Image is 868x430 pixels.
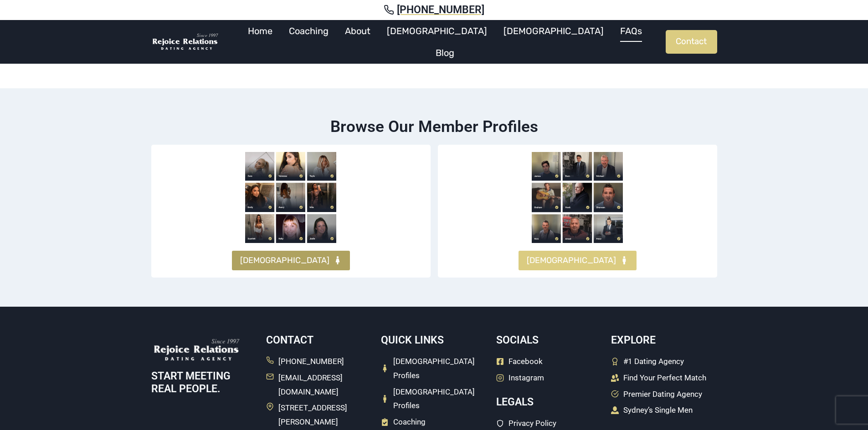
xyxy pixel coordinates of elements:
[379,20,495,42] a: [DEMOGRAPHIC_DATA]
[623,371,706,385] span: Find Your Perfect Match
[496,354,543,369] a: Facebook
[612,20,650,42] a: FAQs
[11,4,857,16] a: [PHONE_NUMBER]
[611,354,684,369] a: #1 Dating Agency
[381,334,487,347] h5: Quick Links
[224,20,666,64] nav: Primary Navigation
[393,415,426,429] span: Coaching
[266,354,344,369] a: [PHONE_NUMBER]
[393,354,487,382] span: [DEMOGRAPHIC_DATA] Profiles
[527,254,616,267] span: [DEMOGRAPHIC_DATA]
[611,387,702,401] a: Premier Dating Agency
[427,42,462,64] a: Blog
[281,20,337,42] a: Coaching
[611,403,693,417] a: Sydney’s Single Men
[151,33,220,51] img: Rejoice Relations
[623,403,693,417] span: Sydney’s Single Men
[393,385,487,413] span: [DEMOGRAPHIC_DATA] Profiles
[266,334,372,347] h5: Contact
[611,371,706,385] a: Find Your Perfect Match
[623,354,684,369] span: #1 Dating Agency
[496,334,602,347] h5: Socials
[278,371,372,399] span: [EMAIL_ADDRESS][DOMAIN_NAME]
[519,251,637,270] a: [DEMOGRAPHIC_DATA]
[266,371,372,399] a: [EMAIL_ADDRESS][DOMAIN_NAME]
[240,254,329,267] span: [DEMOGRAPHIC_DATA]
[232,251,350,270] a: [DEMOGRAPHIC_DATA]
[151,370,257,395] h5: START MEETING REAL PEOPLE.
[337,20,379,42] a: About
[666,30,717,54] a: Contact
[496,396,602,409] h5: Legals
[240,20,281,42] a: Home
[381,415,426,429] a: Coaching
[611,334,717,347] h5: Explore
[278,354,344,369] span: [PHONE_NUMBER]
[381,385,487,413] a: [DEMOGRAPHIC_DATA] Profiles
[508,354,543,369] span: Facebook
[381,354,487,382] a: [DEMOGRAPHIC_DATA] Profiles
[151,117,717,137] h2: Browse our member profiles
[496,371,544,385] a: Instagram
[623,387,702,401] span: Premier Dating Agency
[508,371,544,385] span: Instagram
[495,20,612,42] a: [DEMOGRAPHIC_DATA]
[397,4,484,16] span: [PHONE_NUMBER]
